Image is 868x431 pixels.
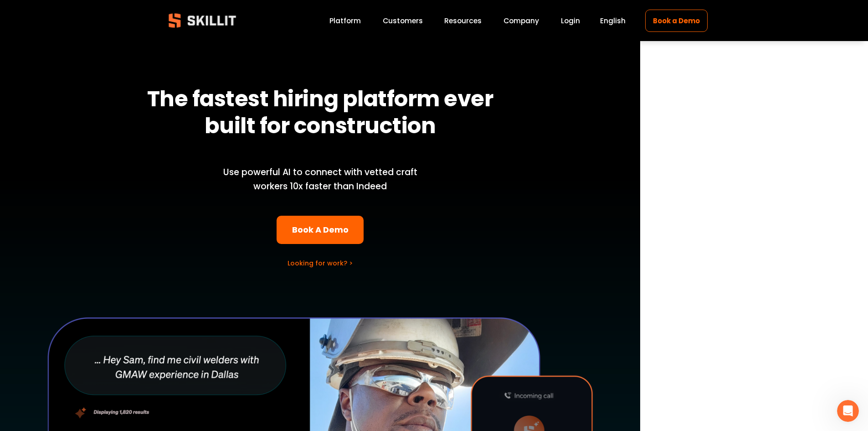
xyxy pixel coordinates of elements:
p: Use powerful AI to connect with vetted craft workers 10x faster than Indeed [208,166,433,193]
span: English [600,16,626,26]
a: Platform [329,15,361,27]
a: folder dropdown [444,15,482,27]
a: Looking for work? > [288,259,353,268]
span: Resources [444,16,482,26]
a: Book a Demo [645,10,707,32]
a: Customers [383,15,423,27]
strong: The fastest hiring platform ever built for construction [147,83,498,141]
a: Book A Demo [277,216,364,244]
a: Login [561,15,580,27]
a: Company [503,15,539,27]
div: language picker [600,15,626,27]
img: Skillit [161,7,244,34]
iframe: Intercom live chat [837,400,859,422]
